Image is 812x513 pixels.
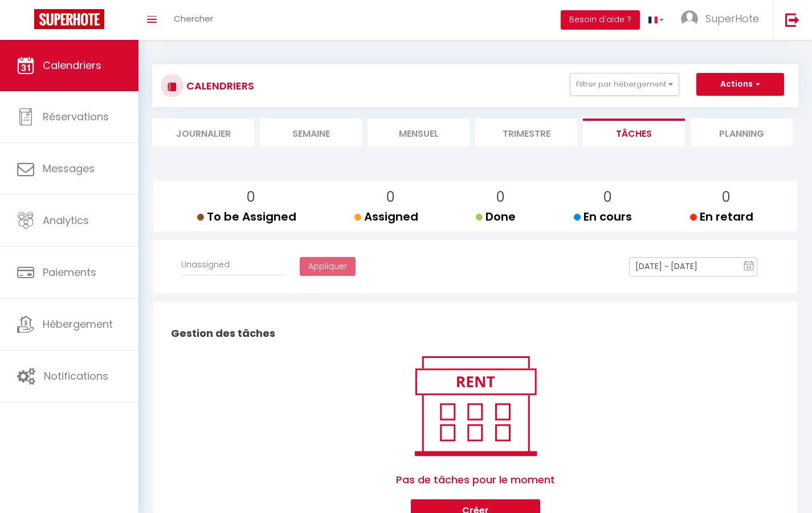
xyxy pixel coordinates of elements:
[183,73,254,99] h3: CALENDRIERS
[746,264,752,270] text: 11
[475,119,577,146] li: Trimestre
[476,209,516,225] span: Done
[206,186,296,208] p: 0
[260,119,362,146] li: Semaine
[403,351,548,461] img: rent.png
[34,9,104,29] img: Super Booking
[485,186,516,208] p: 0
[9,5,43,39] button: Ouvrir le widget de chat LiveChat
[43,109,109,124] span: Réservations
[583,186,632,208] p: 0
[168,316,782,351] h2: Gestion des tâches
[152,119,254,146] li: Journalier
[699,186,753,208] p: 0
[570,73,679,96] button: Filtrer par hébergement
[43,317,113,331] span: Hébergement
[396,461,555,499] span: Pas de tâches pour le moment
[629,257,757,276] input: Select Date Range
[300,257,356,276] button: Appliquer
[174,13,213,25] span: Chercher
[561,10,640,30] button: Besoin d'aide ?
[43,213,89,227] span: Analytics
[354,209,418,225] span: Assigned
[364,186,418,208] p: 0
[690,209,753,225] span: En retard
[574,209,632,225] span: En cours
[681,10,698,27] img: ...
[368,119,470,146] li: Mensuel
[43,265,96,279] span: Paiements
[43,161,95,176] span: Messages
[44,369,108,383] span: Notifications
[583,119,685,146] li: Tâches
[696,73,784,96] button: Actions
[785,13,799,27] img: logout
[43,58,101,72] span: Calendriers
[705,11,759,26] span: SuperHote
[691,119,793,146] li: Planning
[197,209,296,225] span: To be Assigned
